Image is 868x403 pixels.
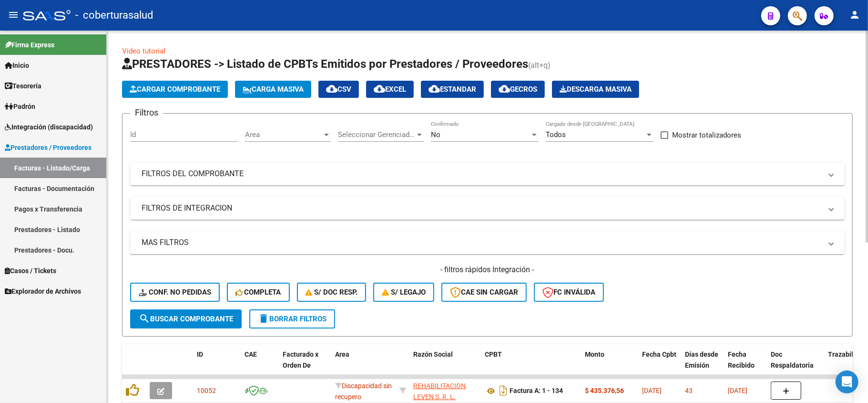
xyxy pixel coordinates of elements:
span: Trazabilidad [828,350,867,358]
datatable-header-cell: ID [193,344,241,386]
h3: Filtros [130,106,163,119]
button: Gecros [491,81,545,98]
button: Estandar [421,81,484,98]
span: 10052 [197,387,216,394]
span: Todos [546,130,566,139]
span: REHABILITACION LEVEN S. R. L. [413,382,466,401]
app-download-masive: Descarga masiva de comprobantes (adjuntos) [552,81,639,98]
mat-expansion-panel-header: MAS FILTROS [130,231,845,254]
mat-icon: menu [8,9,19,21]
button: S/ Doc Resp. [297,283,367,302]
datatable-header-cell: Fecha Recibido [724,344,767,386]
mat-icon: cloud_download [326,83,337,95]
button: Completa [227,283,290,302]
datatable-header-cell: Doc Respaldatoria [767,344,824,386]
span: Padrón [5,101,35,112]
mat-panel-title: FILTROS DE INTEGRACION [142,203,822,213]
span: S/ Doc Resp. [306,288,358,297]
button: S/ legajo [373,283,434,302]
span: Prestadores / Proveedores [5,142,92,153]
span: Monto [585,350,604,358]
span: Facturado x Orden De [283,350,318,369]
span: Explorador de Archivos [5,286,81,297]
datatable-header-cell: CAE [241,344,279,386]
span: Discapacidad sin recupero [335,382,392,401]
span: Borrar Filtros [258,315,327,323]
button: Conf. no pedidas [130,283,220,302]
span: Buscar Comprobante [139,315,233,323]
button: EXCEL [366,81,414,98]
span: Integración (discapacidad) [5,122,93,132]
span: No [431,130,440,139]
span: Descarga Masiva [560,85,632,94]
button: CSV [318,81,359,98]
button: Buscar Comprobante [130,309,242,329]
span: Seleccionar Gerenciador [338,130,415,139]
span: S/ legajo [382,288,426,297]
mat-icon: person [849,9,860,21]
div: 30717191656 [413,381,477,401]
span: Area [335,350,349,358]
mat-panel-title: MAS FILTROS [142,237,822,248]
span: - coberturasalud [75,5,153,26]
span: Días desde Emisión [685,350,718,369]
span: 43 [685,387,693,394]
span: [DATE] [728,387,747,394]
strong: Factura A: 1 - 134 [510,387,563,395]
span: Fecha Cpbt [642,350,676,358]
mat-icon: cloud_download [499,83,510,95]
span: ID [197,350,203,358]
span: Conf. no pedidas [139,288,211,297]
span: Carga Masiva [243,85,304,94]
span: Cargar Comprobante [130,85,220,94]
datatable-header-cell: Fecha Cpbt [638,344,681,386]
mat-panel-title: FILTROS DEL COMPROBANTE [142,169,822,179]
span: Casos / Tickets [5,265,56,276]
span: Firma Express [5,40,54,50]
datatable-header-cell: Días desde Emisión [681,344,724,386]
a: Video tutorial [122,47,165,55]
datatable-header-cell: Monto [581,344,638,386]
mat-icon: search [139,313,150,324]
mat-icon: cloud_download [374,83,385,95]
datatable-header-cell: CPBT [481,344,581,386]
span: Completa [235,288,281,297]
mat-icon: cloud_download [429,83,440,95]
span: (alt+q) [528,61,551,70]
span: Tesorería [5,81,41,91]
h4: - filtros rápidos Integración - [130,265,845,275]
span: Estandar [429,85,476,94]
span: CAE [245,350,257,358]
span: EXCEL [374,85,406,94]
button: CAE SIN CARGAR [441,283,527,302]
span: Area [245,130,322,139]
div: Open Intercom Messenger [836,371,858,393]
strong: $ 435.376,56 [585,387,624,394]
button: Carga Masiva [235,81,311,98]
span: CSV [326,85,351,94]
datatable-header-cell: Area [331,344,396,386]
span: Gecros [499,85,537,94]
button: FC Inválida [534,283,604,302]
mat-expansion-panel-header: FILTROS DEL COMPROBANTE [130,162,845,185]
span: Razón Social [413,350,453,358]
button: Cargar Comprobante [122,81,228,98]
span: [DATE] [642,387,662,394]
datatable-header-cell: Facturado x Orden De [279,344,331,386]
span: PRESTADORES -> Listado de CPBTs Emitidos por Prestadores / Proveedores [122,57,528,71]
mat-icon: delete [258,313,269,324]
mat-expansion-panel-header: FILTROS DE INTEGRACION [130,197,845,220]
span: Fecha Recibido [728,350,755,369]
span: FC Inválida [542,288,595,297]
button: Borrar Filtros [249,309,335,329]
span: Mostrar totalizadores [672,129,741,141]
span: CAE SIN CARGAR [450,288,518,297]
span: Inicio [5,60,29,71]
button: Descarga Masiva [552,81,639,98]
span: CPBT [485,350,502,358]
span: Doc Respaldatoria [771,350,814,369]
i: Descargar documento [497,383,510,398]
datatable-header-cell: Razón Social [409,344,481,386]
